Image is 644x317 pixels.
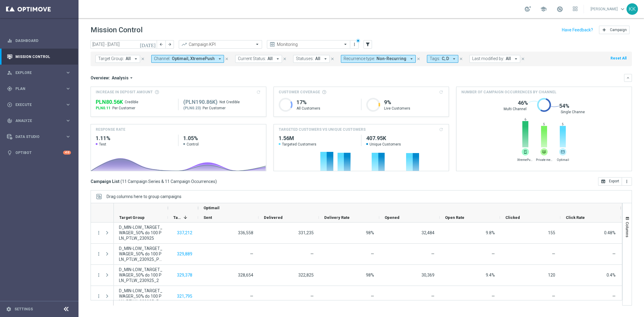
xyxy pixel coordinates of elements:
img: email.svg [559,148,566,155]
a: Settings [14,307,33,311]
h2: 1,560,013 [279,135,356,142]
i: track_changes [7,118,12,123]
div: Analyze [7,118,65,123]
span: Target Group: [98,56,124,61]
span: Open Rate = Opened / Delivered [486,273,495,277]
i: filter_alt [365,42,370,47]
h2: 407,953 [366,135,444,142]
button: 329,378 [176,271,193,279]
i: preview [269,41,275,47]
button: lightbulb Optibot +10 [7,150,71,155]
multiple-options-button: Export to CSV [598,179,632,184]
button: Tags: C, D arrow_drop_down [427,55,458,63]
button: close [330,56,335,62]
span: Credible [125,100,138,104]
span: 336,558 [238,230,253,235]
span: PLN190,858 [183,98,218,106]
span: Data Studio [15,135,65,139]
div: Execute [7,102,65,107]
div: Dashboard [7,33,71,49]
span: Channel: [154,56,170,61]
i: close [459,57,463,61]
span: 331,235 [298,230,314,235]
span: Not Credible [219,100,240,104]
span: school [540,6,547,12]
span: Unique Customers [366,142,444,147]
div: person_search Explore keyboard_arrow_right [7,70,71,75]
p: Live Customers [384,106,444,111]
i: close [521,57,525,61]
span: 32,484 [421,230,434,235]
i: close [225,57,229,61]
span: Targeted Customers [279,142,356,147]
i: lightbulb [7,150,12,155]
span: Delivered [264,215,283,220]
button: close [520,56,526,62]
h4: TARGETED CUSTOMERS VS UNIQUE CUSTOMERS [279,127,366,132]
span: 5 [541,122,547,126]
button: close [458,56,464,62]
h1: 9% [384,99,444,106]
div: Mission Control [7,49,71,65]
span: Test [99,142,106,147]
input: Select date range [91,40,157,49]
span: — [310,294,314,299]
div: Press SPACE to select this row. [91,286,114,307]
i: trending_up [181,41,187,47]
span: Current Status: [238,56,266,61]
i: equalizer [7,38,12,43]
i: arrow_back [159,42,163,46]
button: keyboard_arrow_down [624,74,632,82]
span: Tags: [430,56,440,61]
span: Delivery Rate [324,215,350,220]
i: person_search [7,70,12,75]
button: track_changes Analyze keyboard_arrow_right [7,118,71,123]
i: gps_fixed [7,86,12,91]
span: 54% [559,102,569,110]
span: PLN0.11 [96,106,111,110]
span: Opened [385,215,399,220]
i: more_vert [352,42,357,47]
i: settings [6,306,11,312]
span: Single Channel [561,110,586,114]
span: 30,369 [421,273,434,277]
button: more_vert [351,41,357,48]
span: Optimail [555,158,571,162]
span: Statuses: [296,56,314,61]
span: ( [120,179,122,184]
button: close [282,56,287,62]
h1: Mission Control [91,26,143,34]
button: more_vert [96,251,101,257]
button: filter_alt [364,40,372,49]
h1: 17% [296,99,356,106]
span: PLN80,555 [96,98,123,106]
h4: Response Rate [96,127,125,132]
i: keyboard_arrow_right [65,86,71,91]
i: arrow_drop_down [409,56,414,62]
div: Mission Control [7,54,71,59]
div: Data Studio keyboard_arrow_right [7,134,71,139]
span: Click Rate [566,215,585,220]
button: equalizer Dashboard [7,38,71,43]
span: Open Rate = Opened / Delivered [492,251,495,256]
ng-select: Campaign KPI [179,40,262,49]
span: XtremePush [517,158,534,162]
span: Target Group [119,215,145,220]
a: Dashboard [15,33,71,49]
span: Sent [203,215,212,220]
span: D_MIN-LOW_TARGET_WAGER_50% do 100 PLN_PTLW_230925 [119,225,163,241]
button: more_vert [96,272,101,278]
i: arrow_drop_down [513,56,519,62]
span: Number of campaign occurrences by channel [461,89,556,95]
span: Recurrence type: [344,56,375,61]
span: 155 [548,230,555,235]
a: [PERSON_NAME]keyboard_arrow_down [590,5,626,14]
i: close [330,57,335,61]
span: C, D [442,56,449,61]
span: Click Rate = Clicked / Opened [612,251,616,256]
span: Customer Coverage [279,89,320,95]
span: Click Rate = Clicked / Opened [604,230,616,235]
button: Current Status: All arrow_drop_down [235,55,282,63]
